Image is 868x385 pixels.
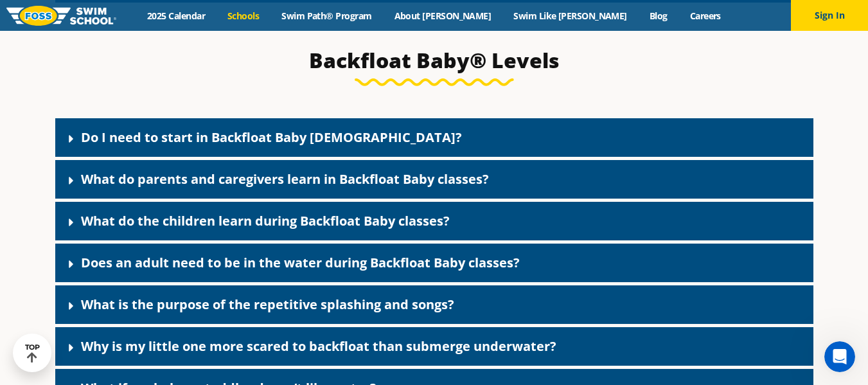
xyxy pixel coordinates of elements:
[678,10,732,22] a: Careers
[81,254,520,271] a: Does an adult need to be in the water during Backfloat Baby classes?
[55,118,813,157] div: Do I need to start in Backfloat Baby [DEMOGRAPHIC_DATA]?
[55,202,813,240] div: What do the children learn during Backfloat Baby classes?
[55,160,813,199] div: What do parents and caregivers learn in Backfloat Baby classes?
[824,341,855,372] iframe: Intercom live chat
[81,296,454,313] a: What is the purpose of the repetitive splashing and songs?
[55,327,813,366] div: Why is my little one more scared to backfloat than submerge underwater?
[25,343,40,363] div: TOP
[131,48,738,73] h3: Backfloat Baby® Levels
[81,212,450,229] a: What do the children learn during Backfloat Baby classes?
[270,10,383,22] a: Swim Path® Program
[383,10,502,22] a: About [PERSON_NAME]
[81,170,489,188] a: What do parents and caregivers learn in Backfloat Baby classes?
[638,10,678,22] a: Blog
[217,10,270,22] a: Schools
[55,244,813,282] div: Does an adult need to be in the water during Backfloat Baby classes?
[81,337,556,355] a: Why is my little one more scared to backfloat than submerge underwater?
[136,10,217,22] a: 2025 Calendar
[55,285,813,324] div: What is the purpose of the repetitive splashing and songs?
[81,129,462,146] a: Do I need to start in Backfloat Baby [DEMOGRAPHIC_DATA]?
[502,10,639,22] a: Swim Like [PERSON_NAME]
[6,6,116,26] img: FOSS Swim School Logo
